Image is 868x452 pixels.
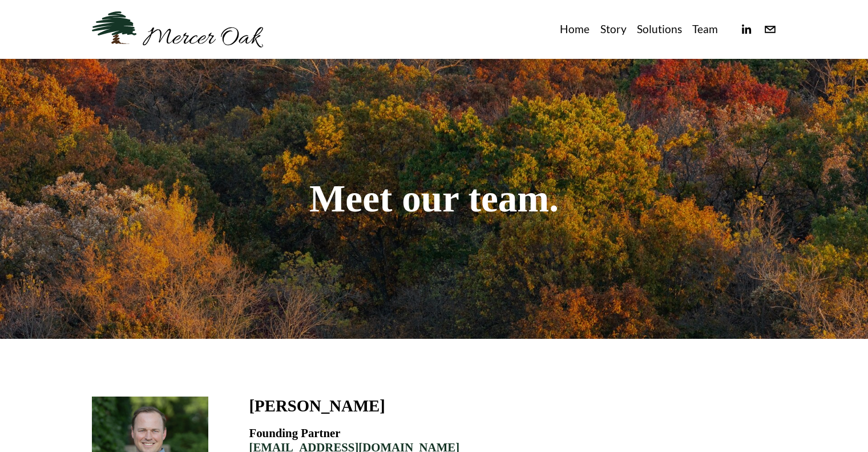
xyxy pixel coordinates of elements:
a: Story [600,20,627,39]
a: Team [692,20,718,39]
h3: [PERSON_NAME] [249,397,385,415]
a: Home [560,20,590,39]
a: Solutions [637,20,682,39]
h1: Meet our team. [92,179,777,219]
a: info@merceroaklaw.com [764,23,777,36]
a: linkedin-unauth [740,23,753,36]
